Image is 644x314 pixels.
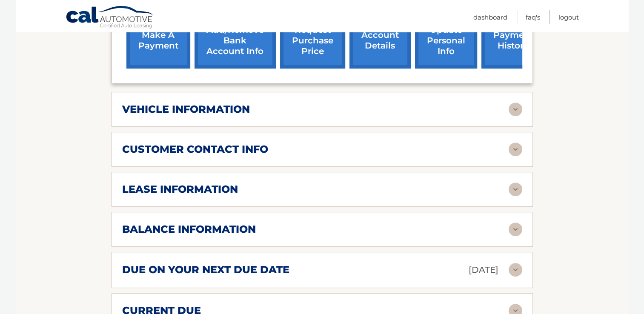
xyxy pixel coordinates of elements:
h2: balance information [122,223,256,236]
h2: due on your next due date [122,263,289,276]
a: account details [349,13,411,69]
h2: customer contact info [122,143,268,156]
a: payment history [481,13,545,69]
img: accordion-rest.svg [509,143,522,156]
a: Dashboard [473,10,507,24]
p: [DATE] [469,263,498,277]
img: accordion-rest.svg [509,223,522,236]
h2: vehicle information [122,103,250,116]
a: request purchase price [280,13,345,69]
a: FAQ's [526,10,540,24]
a: update personal info [415,13,477,69]
a: Logout [558,10,579,24]
img: accordion-rest.svg [509,183,522,196]
a: Cal Automotive [66,6,155,30]
a: make a payment [126,13,190,69]
img: accordion-rest.svg [509,103,522,116]
img: accordion-rest.svg [509,263,522,277]
h2: lease information [122,183,238,196]
a: Add/Remove bank account info [195,13,276,69]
